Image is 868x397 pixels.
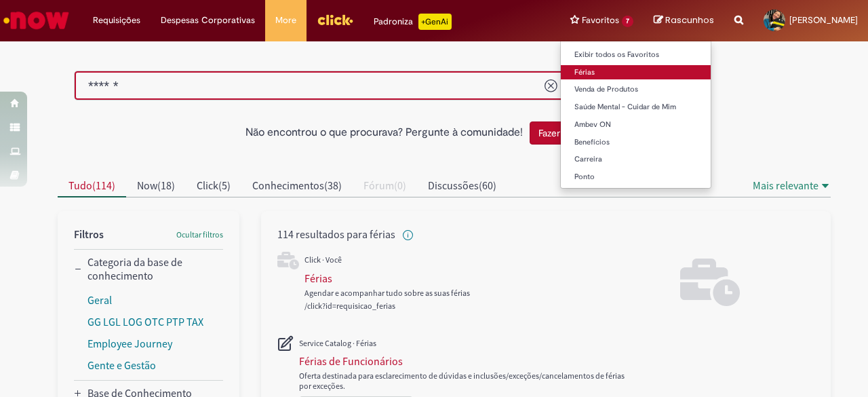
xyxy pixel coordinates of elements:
span: Rascunhos [665,14,714,26]
a: Saúde Mental - Cuidar de Mim [561,100,711,115]
span: More [275,14,296,27]
a: Venda de Produtos [561,82,711,97]
button: Fazer uma Pergunta [530,121,630,145]
p: +GenAi [418,14,452,30]
a: Benefícios [561,135,711,150]
a: Ambev ON [561,117,711,132]
a: Férias [561,65,711,80]
span: Favoritos [582,14,619,27]
a: Ponto [561,170,711,185]
a: Carreira [561,152,711,167]
a: Rascunhos [654,14,714,27]
h2: Não encontrou o que procurava? Pergunte à comunidade! [245,127,523,139]
span: [PERSON_NAME] [789,14,858,26]
div: Padroniza [374,14,452,30]
span: Requisições [93,14,140,27]
img: ServiceNow [1,7,71,34]
ul: Favoritos [560,41,711,189]
a: Exibir todos os Favoritos [561,48,711,62]
img: click_logo_yellow_360x200.png [317,10,353,30]
span: 7 [622,16,633,27]
span: Despesas Corporativas [161,14,255,27]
